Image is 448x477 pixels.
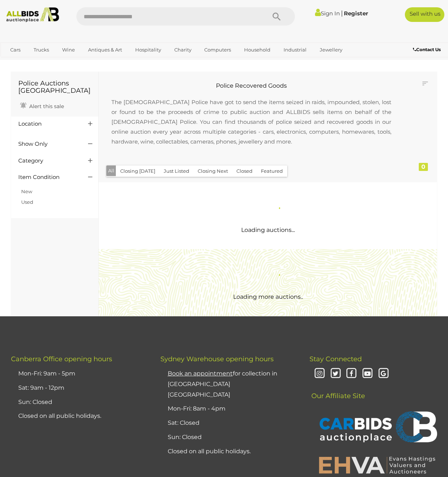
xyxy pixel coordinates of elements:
[315,404,439,452] img: CARBIDS Auctionplace
[232,165,257,177] button: Closed
[18,80,91,95] h1: Police Auctions [GEOGRAPHIC_DATA]
[83,44,127,56] a: Antiques & Art
[329,367,342,380] i: Twitter
[313,367,326,380] i: Instagram
[413,46,443,54] a: Contact Us
[168,370,277,398] a: Book an appointmentfor collection in [GEOGRAPHIC_DATA] [GEOGRAPHIC_DATA]
[170,44,196,56] a: Charity
[18,174,77,180] h4: Item Condition
[166,402,292,416] li: Mon-Fri: 8am - 4pm
[33,56,57,68] a: Sports
[239,44,275,56] a: Household
[279,44,311,56] a: Industrial
[18,158,77,164] h4: Category
[193,165,232,177] button: Closing Next
[419,163,428,171] div: 0
[3,7,62,22] img: Allbids.com.au
[166,430,292,444] li: Sun: Closed
[11,355,112,363] span: Canberra Office opening hours
[233,293,303,300] span: Loading more auctions..
[168,370,233,377] u: Book an appointment
[310,355,362,363] span: Stay Connected
[18,141,77,147] h4: Show Only
[5,44,25,56] a: Cars
[18,100,66,111] a: Alert this sale
[130,44,166,56] a: Hospitality
[106,165,116,176] button: All
[310,381,365,400] span: Our Affiliate Site
[377,367,390,380] i: Google
[16,409,142,423] li: Closed on all public holidays.
[16,381,142,395] li: Sat: 9am - 12pm
[18,121,77,127] h4: Location
[16,367,142,381] li: Mon-Fri: 9am - 5pm
[413,47,441,52] b: Contact Us
[27,103,64,110] span: Alert this sale
[116,165,160,177] button: Closing [DATE]
[159,165,194,177] button: Just Listed
[104,83,399,89] h2: Police Recovered Goods
[29,44,54,56] a: Trucks
[166,416,292,430] li: Sat: Closed
[104,90,399,154] p: The [DEMOGRAPHIC_DATA] Police have got to send the items seized in raids, impounded, stolen, lost...
[405,7,444,22] a: Sell with us
[361,367,374,380] i: Youtube
[241,226,295,233] span: Loading auctions...
[315,10,340,17] a: Sign In
[21,199,33,205] a: Used
[341,9,343,17] span: |
[257,165,287,177] button: Featured
[57,44,80,56] a: Wine
[258,7,295,26] button: Search
[160,355,274,363] span: Sydney Warehouse opening hours
[166,444,292,459] li: Closed on all public holidays.
[5,56,29,68] a: Office
[16,395,142,409] li: Sun: Closed
[21,188,32,194] a: New
[315,455,439,474] img: EHVA | Evans Hastings Valuers and Auctioneers
[344,10,368,17] a: Register
[315,44,347,56] a: Jewellery
[200,44,236,56] a: Computers
[345,367,358,380] i: Facebook
[61,56,122,68] a: [GEOGRAPHIC_DATA]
